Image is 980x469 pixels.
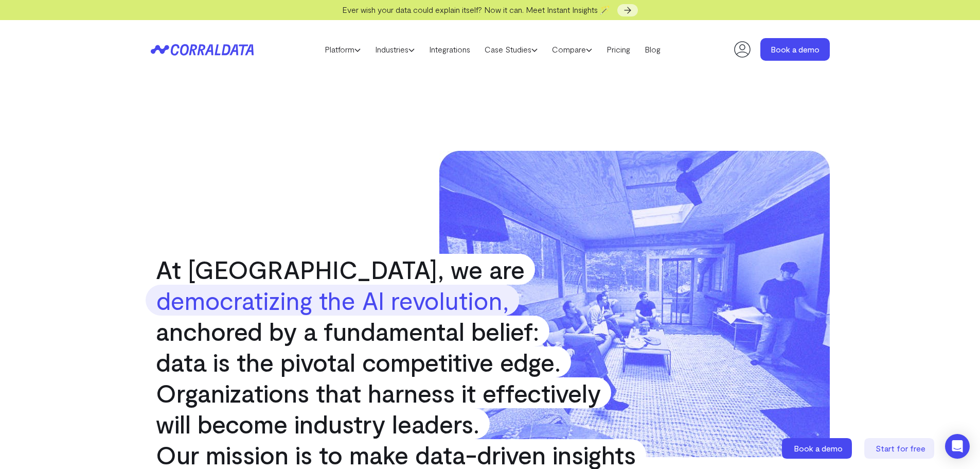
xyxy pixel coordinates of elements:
a: Compare [545,42,599,57]
span: At [GEOGRAPHIC_DATA], we are [146,254,535,285]
span: anchored by a fundamental belief: [146,316,549,346]
span: Book a demo [794,443,843,453]
a: Industries [368,42,422,57]
div: Open Intercom Messenger [945,434,970,459]
a: Blog [637,42,668,57]
strong: democratizing the AI revolution, [146,285,519,316]
a: Book a demo [760,38,830,61]
a: Start for free [864,438,936,459]
a: Integrations [422,42,477,57]
a: Platform [317,42,368,57]
a: Pricing [599,42,637,57]
span: data is the pivotal competitive edge. [146,346,571,377]
a: Case Studies [477,42,545,57]
span: Ever wish your data could explain itself? Now it can. Meet Instant Insights 🪄 [342,5,610,14]
span: Start for free [876,443,925,453]
span: will become industry leaders. [146,408,490,439]
span: Organizations that harness it effectively [146,377,611,408]
a: Book a demo [782,438,854,459]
